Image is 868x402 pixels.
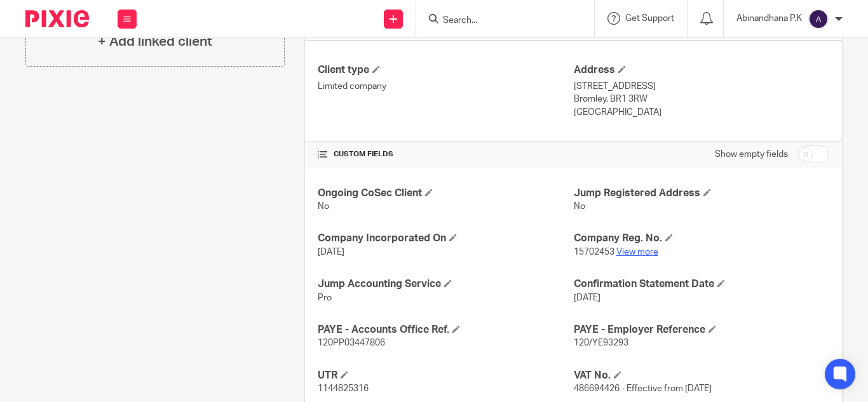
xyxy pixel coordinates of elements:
h4: Jump Accounting Service [318,278,573,291]
h4: Confirmation Statement Date [574,278,829,291]
p: Limited company [318,80,573,93]
h4: Company Reg. No. [574,232,829,245]
h4: VAT No. [574,369,829,382]
h4: PAYE - Accounts Office Ref. [318,323,573,337]
h4: Client type [318,64,573,77]
a: View more [616,248,658,257]
span: 15702453 [574,248,614,257]
img: svg%3E [808,9,829,29]
span: 120PP03447806 [318,338,385,347]
span: 1144825316 [318,384,369,393]
h4: PAYE - Employer Reference [574,323,829,337]
h4: Jump Registered Address [574,187,829,200]
span: 486694426 - Effective from [DATE] [574,384,712,393]
span: Pro [318,293,332,302]
label: Show empty fields [715,148,788,161]
h4: Address [574,64,829,77]
span: [DATE] [318,248,344,257]
p: [STREET_ADDRESS] [574,80,829,93]
span: No [574,202,585,211]
h4: + Add linked client [98,32,212,51]
h4: Ongoing CoSec Client [318,187,573,200]
input: Search [442,15,556,27]
h4: Company Incorporated On [318,232,573,245]
span: No [318,202,329,211]
p: Bromley, BR1 3RW [574,93,829,105]
p: Abinandhana P.K [736,12,802,25]
h4: CUSTOM FIELDS [318,149,573,159]
span: Get Support [625,14,674,23]
span: 120/YE93293 [574,338,628,347]
img: Pixie [25,10,89,27]
h4: UTR [318,369,573,382]
p: [GEOGRAPHIC_DATA] [574,106,829,119]
span: [DATE] [574,293,600,302]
